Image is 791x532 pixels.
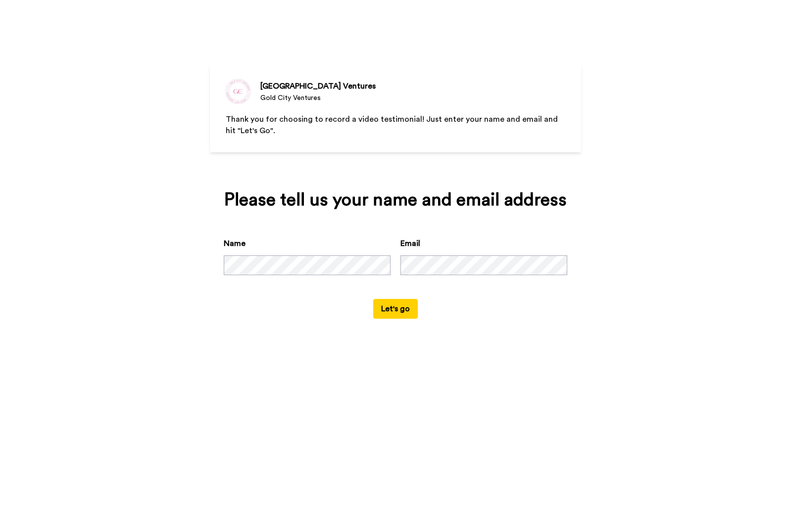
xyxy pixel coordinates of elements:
[373,299,418,319] button: Let's go
[260,93,376,103] div: Gold City Ventures
[224,190,567,210] div: Please tell us your name and email address
[226,115,560,135] span: Thank you for choosing to record a video testimonial! Just enter your name and email and hit "Let...
[400,238,420,249] label: Email
[224,238,246,249] label: Name
[260,80,376,92] div: [GEOGRAPHIC_DATA] Ventures
[226,79,250,104] img: Gold City Ventures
